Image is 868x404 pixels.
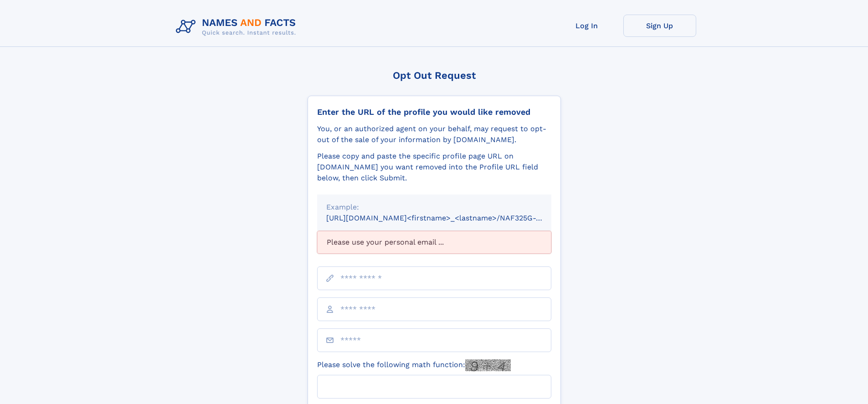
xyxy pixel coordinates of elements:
div: Please copy and paste the specific profile page URL on [DOMAIN_NAME] you want removed into the Pr... [317,151,551,184]
div: Example: [326,202,542,213]
a: Sign Up [623,15,696,37]
div: You, or an authorized agent on your behalf, may request to opt-out of the sale of your informatio... [317,123,551,145]
div: Opt Out Request [308,70,561,81]
img: Logo Names and Facts [172,15,303,39]
div: Please use your personal email ... [317,231,551,254]
small: [URL][DOMAIN_NAME]<firstname>_<lastname>/NAF325G-xxxxxxxx [326,214,569,222]
label: Please solve the following math function: [317,359,511,371]
a: Log In [550,15,623,37]
div: Enter the URL of the profile you would like removed [317,107,551,117]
